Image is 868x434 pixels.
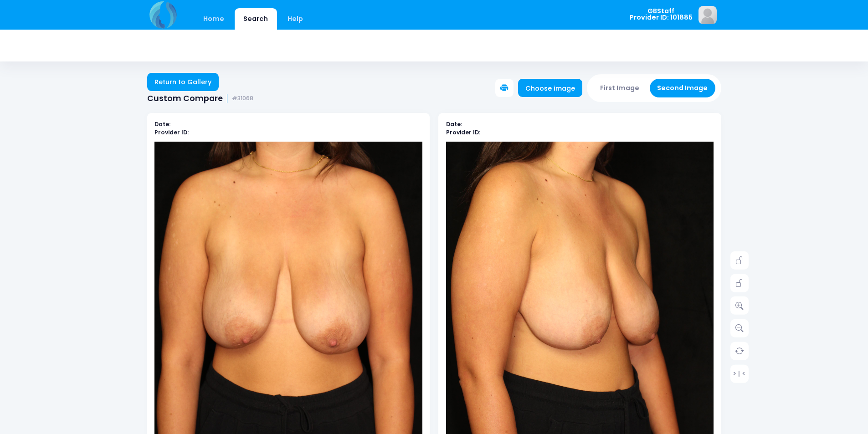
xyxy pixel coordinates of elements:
b: Provider ID: [154,128,189,136]
a: Help [278,8,312,30]
a: > | < [730,364,749,383]
a: Choose image [518,79,583,97]
b: Date: [154,120,170,128]
button: Second Image [650,79,715,97]
a: Home [195,8,233,30]
span: GBStaff Provider ID: 101885 [630,8,693,21]
b: Date: [446,120,462,128]
img: image [699,6,717,24]
button: First Image [593,79,647,97]
b: Provider ID: [446,128,480,136]
a: Search [235,8,277,30]
small: #31068 [232,95,253,102]
a: Return to Gallery [147,73,219,91]
span: Custom Compare [147,94,223,103]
